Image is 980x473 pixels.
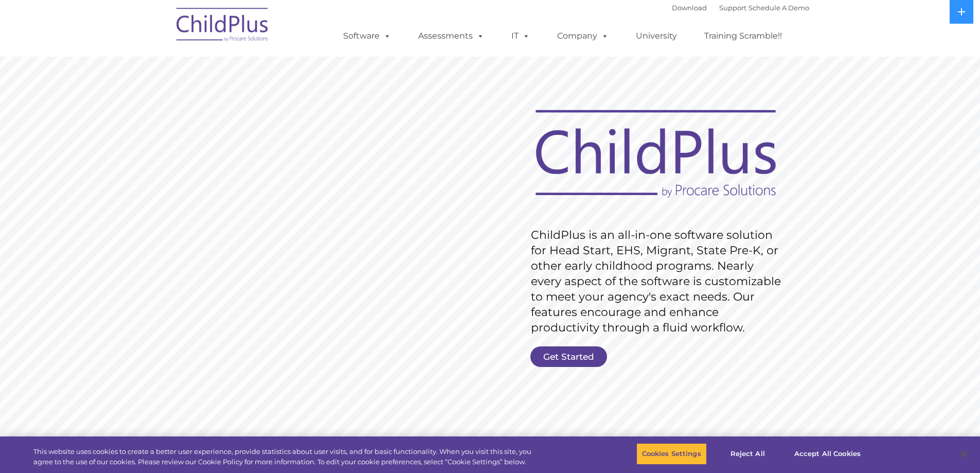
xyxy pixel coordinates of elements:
a: Software [333,26,401,46]
a: Company [547,26,619,46]
a: Assessments [408,26,494,46]
img: ChildPlus by Procare Solutions [171,1,274,52]
a: Get Started [530,346,607,367]
a: Training Scramble!! [694,26,792,46]
a: Download [672,4,707,12]
button: Close [952,443,975,465]
a: IT [501,26,540,46]
div: This website uses cookies to create a better user experience, provide statistics about user visit... [33,447,539,467]
button: Accept All Cookies [789,443,866,465]
button: Reject All [716,443,780,465]
a: Support [719,4,746,12]
a: University [626,26,687,46]
font: | [672,4,809,12]
button: Cookies Settings [636,443,707,465]
a: Schedule A Demo [749,4,809,12]
rs-layer: ChildPlus is an all-in-one software solution for Head Start, EHS, Migrant, State Pre-K, or other ... [531,227,786,336]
